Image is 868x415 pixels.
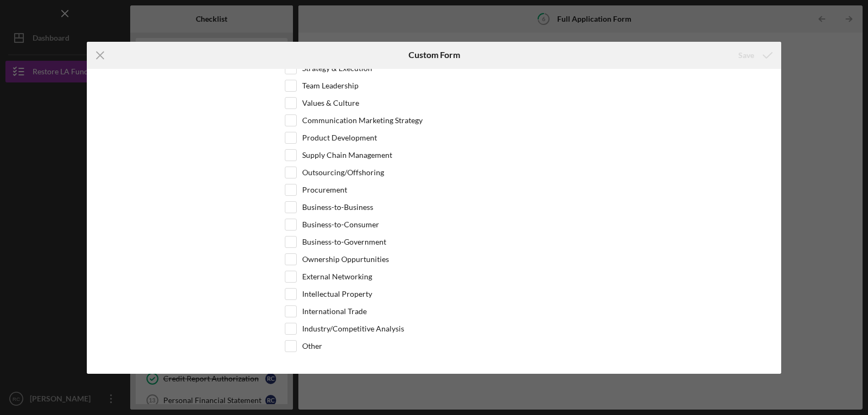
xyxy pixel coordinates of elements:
label: Team Leadership [302,80,359,91]
label: International Trade [302,306,367,317]
label: Supply Chain Management [302,150,392,161]
button: Save [727,44,781,66]
label: Communication Marketing Strategy [302,115,423,126]
label: Product Development [302,132,377,143]
label: Business-to-Consumer [302,219,379,230]
h6: Custom Form [409,50,460,60]
label: Procurement [302,184,347,195]
label: Business-to-Business [302,202,373,213]
label: Ownership Oppurtunities [302,254,389,265]
label: Strategy & Execution [302,63,372,74]
div: Save [738,44,754,66]
label: Business-to-Government [302,237,386,247]
label: External Networking [302,271,372,282]
label: Values & Culture [302,98,359,108]
label: Other [302,341,322,352]
label: Intellectual Property [302,289,372,299]
label: Outsourcing/Offshoring [302,167,384,178]
label: Industry/Competitive Analysis [302,323,404,334]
